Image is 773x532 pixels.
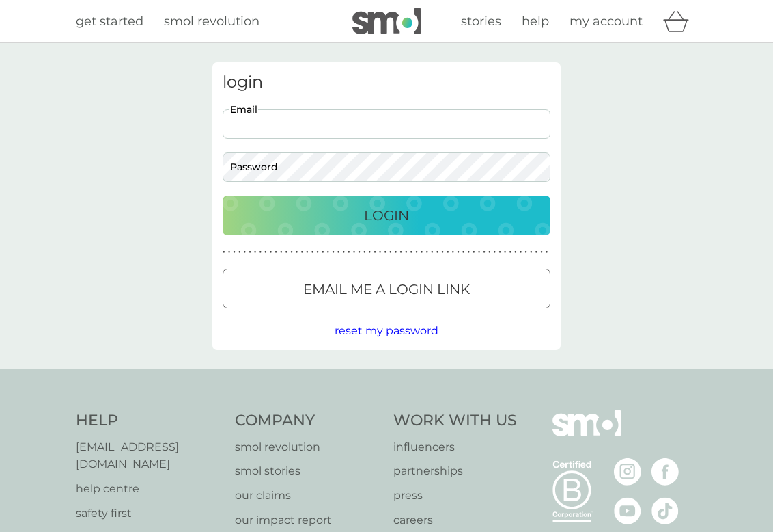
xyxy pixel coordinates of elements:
[384,249,386,256] p: ●
[335,322,438,340] button: reset my password
[379,249,382,256] p: ●
[374,249,376,256] p: ●
[233,249,236,256] p: ●
[235,410,380,431] h4: Company
[235,487,380,505] a: our claims
[235,511,380,529] p: our impact report
[431,249,434,256] p: ●
[223,196,550,235] button: Login
[353,249,356,256] p: ●
[300,249,303,256] p: ●
[509,249,511,256] p: ●
[352,8,421,34] img: smol
[235,462,380,480] a: smol stories
[395,249,397,256] p: ●
[76,410,221,431] h4: Help
[228,249,231,256] p: ●
[76,480,221,498] a: help centre
[461,12,501,31] a: stories
[337,249,340,256] p: ●
[311,249,314,256] p: ●
[393,438,517,456] a: influencers
[285,249,288,256] p: ●
[164,12,259,31] a: smol revolution
[462,249,465,256] p: ●
[238,249,241,256] p: ●
[280,249,283,256] p: ●
[76,12,143,31] a: get started
[504,249,507,256] p: ●
[223,72,550,92] h3: login
[270,249,272,256] p: ●
[546,249,548,256] p: ●
[76,14,143,29] span: get started
[223,269,550,308] button: Email me a login link
[570,14,643,29] span: my account
[303,278,470,300] p: Email me a login link
[264,249,267,256] p: ●
[389,249,392,256] p: ●
[498,249,501,256] p: ●
[614,458,641,486] img: visit the smol Instagram page
[393,410,517,431] h4: Work With Us
[335,324,438,337] span: reset my password
[164,14,259,29] span: smol revolution
[530,249,533,256] p: ●
[452,249,455,256] p: ●
[522,12,549,31] a: help
[393,511,517,529] a: careers
[322,249,324,256] p: ●
[76,505,221,522] a: safety first
[421,249,423,256] p: ●
[570,12,643,31] a: my account
[494,249,496,256] p: ●
[259,249,262,256] p: ●
[552,410,621,457] img: smol
[514,249,517,256] p: ●
[275,249,277,256] p: ●
[249,249,251,256] p: ●
[363,249,366,256] p: ●
[393,462,517,480] a: partnerships
[522,14,549,29] span: help
[524,249,527,256] p: ●
[399,249,402,256] p: ●
[540,249,543,256] p: ●
[415,249,418,256] p: ●
[369,249,371,256] p: ●
[316,249,319,256] p: ●
[235,438,380,456] a: smol revolution
[436,249,439,256] p: ●
[244,249,247,256] p: ●
[447,249,449,256] p: ●
[473,249,475,256] p: ●
[535,249,538,256] p: ●
[651,497,679,524] img: visit the smol Tiktok page
[223,249,225,256] p: ●
[488,249,491,256] p: ●
[348,249,350,256] p: ●
[393,487,517,505] a: press
[410,249,413,256] p: ●
[76,438,221,473] a: [EMAIL_ADDRESS][DOMAIN_NAME]
[254,249,257,256] p: ●
[306,249,309,256] p: ●
[405,249,408,256] p: ●
[520,249,522,256] p: ●
[290,249,293,256] p: ●
[457,249,460,256] p: ●
[364,204,409,226] p: Login
[461,14,501,29] span: stories
[425,249,428,256] p: ●
[467,249,470,256] p: ●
